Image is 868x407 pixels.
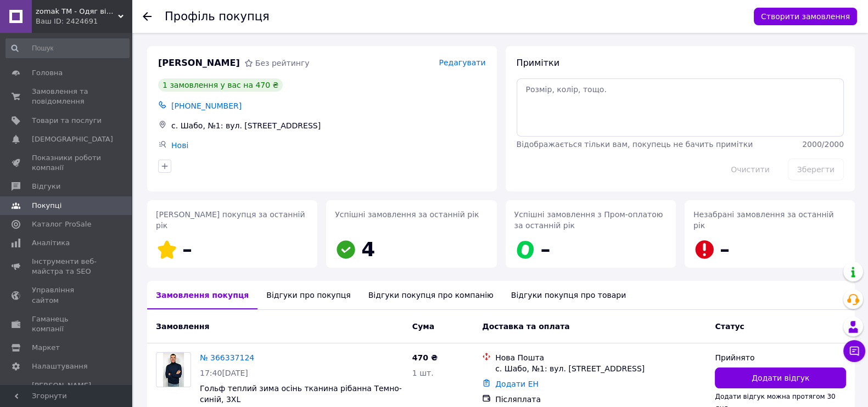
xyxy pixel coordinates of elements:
[32,285,102,305] span: Управління сайтом
[693,210,834,230] span: Незабрані замовлення за останній рік
[32,87,102,106] span: Замовлення та повідомлення
[32,201,61,211] span: Покупці
[502,281,635,309] div: Відгуки покупця про товари
[541,238,551,261] span: –
[147,281,257,309] div: Замовлення покупця
[32,238,70,248] span: Аналітика
[439,58,485,67] span: Редагувати
[517,58,559,68] span: Примітки
[32,257,102,276] span: Інструменти веб-майстра та SEO
[754,8,857,25] button: Створити замовлення
[32,116,102,126] span: Товари та послуги
[495,380,539,388] a: Додати ЕН
[361,238,375,261] span: 4
[412,353,438,362] span: 470 ₴
[32,153,102,173] span: Показники роботи компанії
[495,363,706,374] div: с. Шабо, №1: вул. [STREET_ADDRESS]
[257,281,359,309] div: Відгуки про покупця
[412,322,434,331] span: Cума
[843,340,865,362] button: Чат з покупцем
[514,210,663,230] span: Успішні замовлення з Пром-оплатою за останній рік
[200,369,248,377] span: 17:40[DATE]
[182,238,192,261] span: –
[32,182,60,191] span: Відгуки
[36,16,132,26] div: Ваш ID: 2424691
[5,38,130,58] input: Пошук
[335,210,479,219] span: Успішні замовлення за останній рік
[165,10,270,23] h1: Профіль покупця
[32,134,113,144] span: [DEMOGRAPHIC_DATA]
[158,57,240,70] span: [PERSON_NAME]
[163,353,184,387] img: Фото товару
[36,7,118,16] span: zomak ТМ - Одяг від виробника
[255,59,310,67] span: Без рейтингу
[171,101,242,110] span: [PHONE_NUMBER]
[495,394,706,405] div: Післяплата
[32,68,63,78] span: Головна
[156,352,191,387] a: Фото товару
[715,352,846,363] div: Прийнято
[32,343,60,353] span: Маркет
[171,141,188,150] a: Нові
[200,384,402,404] a: Гольф теплий зима осінь тканина рібанна Темно- синій, 3XL
[720,238,730,261] span: –
[156,322,209,331] span: Замовлення
[517,140,753,149] span: Відображається тільки вам, покупець не бачить примітки
[32,314,102,334] span: Гаманець компанії
[495,352,706,363] div: Нова Пошта
[752,372,809,383] span: Додати відгук
[32,219,91,229] span: Каталог ProSale
[143,11,152,22] div: Повернутися назад
[412,369,434,377] span: 1 шт.
[715,322,744,331] span: Статус
[32,361,88,371] span: Налаштування
[715,368,846,388] button: Додати відгук
[482,322,570,331] span: Доставка та оплата
[802,140,844,149] span: 2000 / 2000
[169,118,488,133] div: с. Шабо, №1: вул. [STREET_ADDRESS]
[360,281,502,309] div: Відгуки покупця про компанію
[156,210,305,230] span: [PERSON_NAME] покупця за останній рік
[158,78,283,92] div: 1 замовлення у вас на 470 ₴
[200,353,254,362] a: № 366337124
